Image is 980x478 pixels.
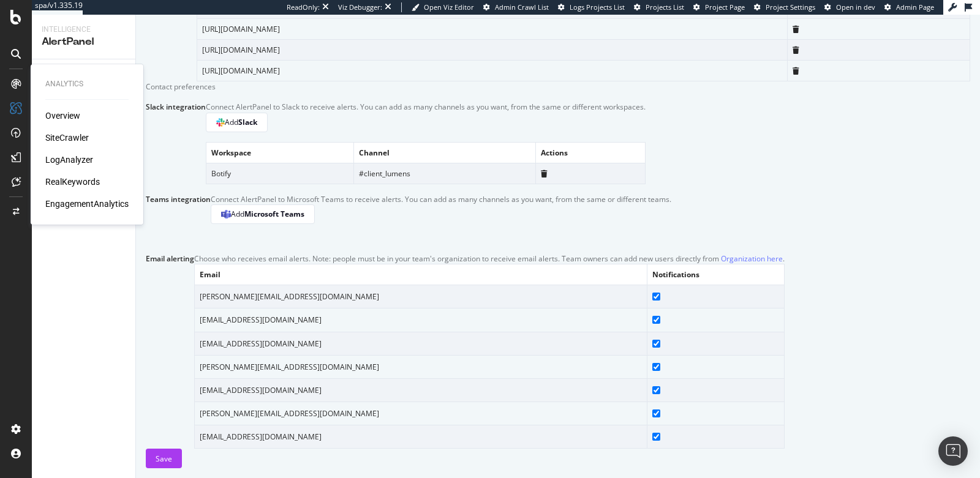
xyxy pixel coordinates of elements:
[195,285,647,308] td: [PERSON_NAME][EMAIL_ADDRESS][DOMAIN_NAME]
[646,2,684,12] span: Projects List
[156,454,172,464] div: Save
[938,436,968,466] div: Open Intercom Messenger
[146,81,970,92] div: Contact preferences
[412,2,474,12] a: Open Viz Editor
[195,308,647,332] td: [EMAIL_ADDRESS][DOMAIN_NAME]
[206,163,354,184] td: Botify
[195,378,647,401] td: [EMAIL_ADDRESS][DOMAIN_NAME]
[45,110,80,122] a: Overview
[42,35,126,49] div: AlertPanel
[238,117,257,127] b: Slack
[495,2,549,12] span: Admin Crawl List
[211,204,315,224] button: AddMicrosoft Teams
[45,132,89,144] a: SiteCrawler
[836,2,875,12] span: Open in dev
[45,176,100,188] a: RealKeywords
[634,2,684,12] a: Projects List
[231,209,304,219] div: Add
[146,102,206,184] div: Slack integration
[206,142,354,163] th: Workspace
[195,401,647,425] td: [PERSON_NAME][EMAIL_ADDRESS][DOMAIN_NAME]
[216,118,225,127] img: BGgcIL3g.png
[244,209,304,219] b: Microsoft Teams
[45,79,129,89] div: Analytics
[42,24,126,35] div: Intelligence
[558,2,625,12] a: Logs Projects List
[45,198,129,210] a: EngagementAnalytics
[754,2,815,12] a: Project Settings
[221,210,231,218] img: 8-M_K_5x.png
[194,253,785,264] div: Choose who receives email alerts. Note: people must be in your team's organization to receive ema...
[541,148,640,158] div: Actions
[721,253,783,264] a: Organization here
[338,2,382,12] div: Viz Debugger:
[705,2,745,12] span: Project Page
[146,449,182,468] button: Save
[195,332,647,355] td: [EMAIL_ADDRESS][DOMAIN_NAME]
[45,154,93,166] a: LogAnalyzer
[693,2,745,12] a: Project Page
[766,2,815,12] span: Project Settings
[570,2,625,12] span: Logs Projects List
[287,2,320,12] div: ReadOnly:
[202,45,782,55] div: [URL][DOMAIN_NAME]
[195,264,647,285] th: Email
[824,2,875,12] a: Open in dev
[896,2,934,12] span: Admin Page
[206,113,268,132] button: AddSlack
[483,2,549,12] a: Admin Crawl List
[211,194,671,204] div: Connect AlertPanel to Microsoft Teams to receive alerts. You can add as many channels as you want...
[424,2,474,12] span: Open Viz Editor
[652,269,779,280] div: Notifications
[195,425,647,449] td: [EMAIL_ADDRESS][DOMAIN_NAME]
[884,2,934,12] a: Admin Page
[225,117,257,127] span: Add
[202,65,782,76] div: [URL][DOMAIN_NAME]
[353,142,535,163] th: Channel
[353,163,535,184] td: #client_lumens
[206,102,646,112] div: Connect AlertPanel to Slack to receive alerts. You can add as many channels as you want, from the...
[202,24,782,34] div: [URL][DOMAIN_NAME]
[146,253,194,449] div: Email alerting
[146,194,211,234] div: Teams integration
[195,355,647,378] td: [PERSON_NAME][EMAIL_ADDRESS][DOMAIN_NAME]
